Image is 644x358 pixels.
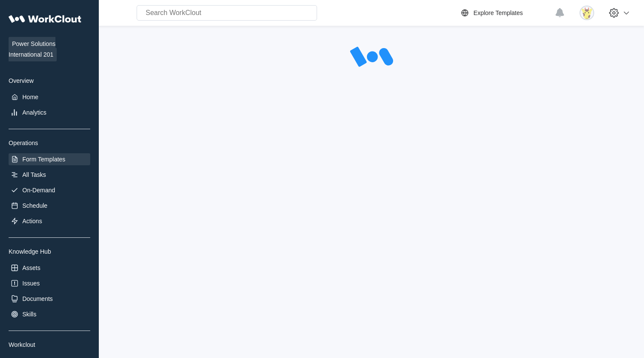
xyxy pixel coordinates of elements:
a: Documents [9,293,90,305]
a: Skills [9,308,90,320]
div: Actions [22,218,42,225]
a: Issues [9,277,90,289]
div: All Tasks [22,171,46,178]
a: Assets [9,262,90,274]
span: Power Solutions International 201 [9,37,57,61]
div: Analytics [22,109,46,116]
a: All Tasks [9,169,90,181]
div: Home [22,94,38,100]
div: Form Templates [22,156,65,163]
div: Workclout [9,341,90,348]
div: Schedule [22,202,47,209]
div: Knowledge Hub [9,248,90,255]
a: Form Templates [9,153,90,165]
a: Analytics [9,106,90,118]
div: Explore Templates [473,9,523,16]
a: Home [9,91,90,103]
a: Explore Templates [460,8,550,18]
input: Search WorkClout [137,5,317,21]
img: giraffee.png [580,6,594,20]
a: Schedule [9,200,90,212]
div: On-Demand [22,187,55,194]
div: Overview [9,77,90,84]
div: Skills [22,311,37,318]
div: Documents [22,295,53,302]
div: Operations [9,140,90,146]
a: Actions [9,215,90,227]
a: On-Demand [9,184,90,196]
div: Issues [22,280,40,287]
div: Assets [22,264,40,271]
